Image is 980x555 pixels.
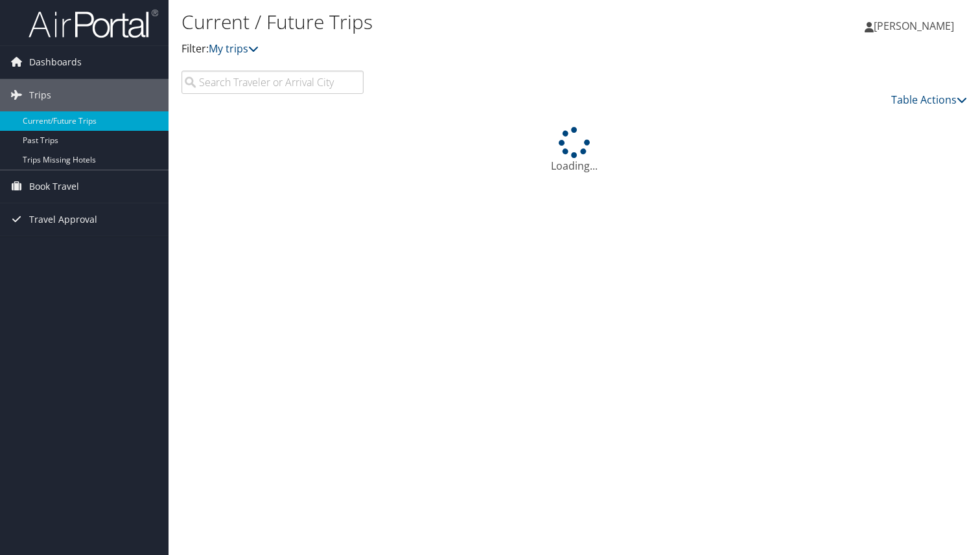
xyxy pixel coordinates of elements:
input: Search Traveler or Arrival City [181,71,364,94]
span: Book Travel [29,170,79,203]
span: Travel Approval [29,203,97,236]
h1: Current / Future Trips [181,8,705,36]
span: [PERSON_NAME] [874,19,954,33]
img: airportal-logo.png [29,8,158,39]
a: [PERSON_NAME] [865,6,967,45]
span: Trips [29,79,51,111]
a: Table Actions [891,93,967,107]
div: Loading... [181,127,967,174]
a: My trips [209,41,259,56]
span: Dashboards [29,46,82,78]
p: Filter: [181,41,705,58]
